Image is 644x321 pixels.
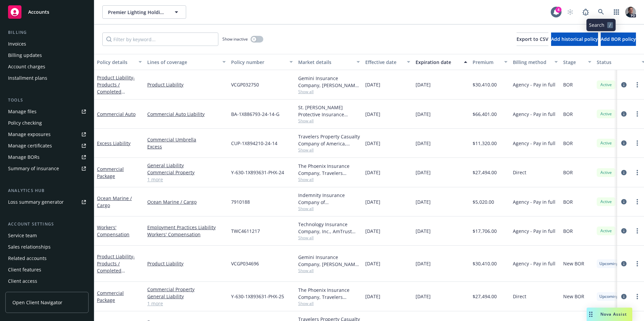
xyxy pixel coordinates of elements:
[563,198,573,205] span: BOR
[5,97,89,104] div: Tools
[5,39,89,49] a: Invoices
[633,110,641,118] a: more
[298,301,360,306] span: Show all
[298,221,360,235] div: Technology Insurance Company, Inc., AmTrust Financial Services
[599,199,613,205] span: Active
[5,230,89,241] a: Service team
[513,111,555,118] span: Agency - Pay in full
[470,54,510,70] button: Premium
[365,59,403,66] div: Effective date
[147,176,226,183] a: 1 more
[102,33,218,46] input: Filter by keyword...
[633,227,641,235] a: more
[298,235,360,241] span: Show all
[513,293,526,300] span: Direct
[563,169,573,176] span: BOR
[551,33,598,46] button: Add historical policy
[8,230,37,241] div: Service team
[473,293,497,300] span: $27,494.00
[620,139,628,147] a: circleInformation
[513,198,555,205] span: Agency - Pay in full
[231,228,260,235] span: TWC4611217
[8,264,41,275] div: Client features
[8,50,42,61] div: Billing updates
[365,111,380,118] span: [DATE]
[231,293,284,300] span: Y-630-1X893631-PHX-25
[473,140,497,147] span: $11,320.00
[563,59,584,66] div: Stage
[8,253,47,264] div: Related accounts
[5,276,89,286] a: Client access
[5,242,89,252] a: Sales relationships
[8,197,64,207] div: Loss summary generator
[97,111,136,117] a: Commercial Auto
[8,39,26,49] div: Invoices
[416,59,460,66] div: Expiration date
[633,260,641,268] a: more
[599,170,613,176] span: Active
[551,36,598,42] span: Add historical policy
[620,260,628,268] a: circleInformation
[147,231,226,238] a: Workers' Compensation
[620,293,628,301] a: circleInformation
[633,139,641,147] a: more
[473,169,497,176] span: $27,494.00
[147,81,226,88] a: Product Liability
[473,111,497,118] span: $66,401.00
[298,192,360,206] div: Indemnity Insurance Company of [GEOGRAPHIC_DATA], Chubb Group
[147,59,218,66] div: Lines of coverage
[365,260,380,267] span: [DATE]
[5,152,89,163] a: Manage BORs
[298,104,360,118] div: St. [PERSON_NAME] Protective Insurance Company, Travelers Insurance
[416,198,431,205] span: [DATE]
[8,163,59,174] div: Summary of insurance
[8,242,51,252] div: Sales relationships
[513,81,555,88] span: Agency - Pay in full
[147,286,226,293] a: Commercial Property
[599,140,613,146] span: Active
[416,140,431,147] span: [DATE]
[365,169,380,176] span: [DATE]
[5,106,89,117] a: Manage files
[147,162,226,169] a: General Liability
[416,111,431,118] span: [DATE]
[625,7,636,17] img: photo
[147,136,226,143] a: Commercial Umbrella
[28,9,49,15] span: Accounts
[147,300,226,307] a: 1 more
[365,198,380,205] span: [DATE]
[363,54,413,70] button: Effective date
[5,140,89,151] a: Manage certificates
[147,198,226,205] a: Ocean Marine / Cargo
[298,163,360,177] div: The Phoenix Insurance Company, Travelers Insurance
[5,3,89,21] a: Accounts
[97,74,135,102] a: Product Liability
[563,260,584,267] span: New BOR
[555,7,561,13] div: 4
[298,89,360,94] span: Show all
[97,166,124,179] a: Commercial Package
[416,260,431,267] span: [DATE]
[365,140,380,147] span: [DATE]
[620,110,628,118] a: circleInformation
[513,169,526,176] span: Direct
[298,268,360,273] span: Show all
[228,54,296,70] button: Policy number
[147,143,226,150] a: Excess
[5,73,89,83] a: Installment plans
[620,227,628,235] a: circleInformation
[473,81,497,88] span: $30,410.00
[620,81,628,89] a: circleInformation
[601,36,636,42] span: Add BOR policy
[231,59,285,66] div: Policy number
[513,140,555,147] span: Agency - Pay in full
[298,118,360,124] span: Show all
[599,294,619,300] span: Upcoming
[97,224,129,238] a: Workers' Compensation
[587,308,595,321] div: Drag to move
[563,111,573,118] span: BOR
[416,228,431,235] span: [DATE]
[147,293,226,300] a: General Liability
[599,228,613,234] span: Active
[597,59,638,66] div: Status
